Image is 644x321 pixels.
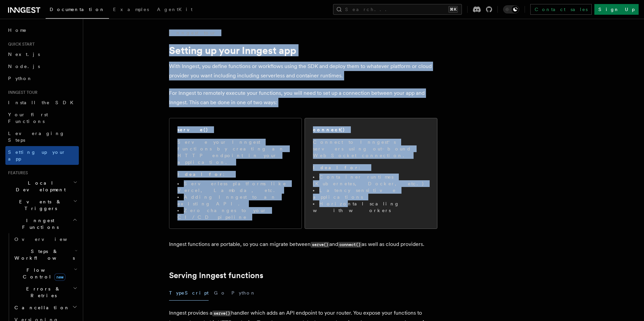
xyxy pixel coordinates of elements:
[5,48,79,60] a: Next.js
[8,149,66,162] span: Setting up your app
[54,273,65,281] span: new
[8,112,48,124] span: Your first Functions
[12,302,79,314] button: Cancellation
[177,126,208,133] h2: serve()
[109,2,153,18] a: Examples
[169,240,437,249] p: Inngest functions are portable, so you can migrate between and as well as cloud providers.
[169,88,437,107] p: For Inngest to remotely execute your functions, you will need to set up a connection between your...
[5,180,73,193] span: Local Development
[169,29,216,36] a: Inngest tour
[5,90,38,95] span: Inngest tour
[177,180,293,194] li: Serverless platforms like Vercel, Lambda, etc.
[157,7,193,12] span: AgentKit
[313,200,429,214] li: Horizontal scaling with workers
[177,207,293,220] li: Zero changes to your CI/CD pipeline
[214,285,226,301] button: Go
[313,165,359,170] strong: Ideal for
[5,109,79,127] a: Your first Functions
[5,198,73,212] span: Events & Triggers
[153,2,197,18] a: AgentKit
[8,64,40,69] span: Node.js
[177,171,293,178] p: :
[113,7,149,12] span: Examples
[313,164,429,171] p: :
[5,97,79,109] a: Install the SDK
[12,233,79,245] a: Overview
[12,264,79,283] button: Flow Controlnew
[5,42,35,47] span: Quick start
[5,146,79,165] a: Setting up your app
[169,118,302,229] a: serve()Serve your Inngest functions by creating an HTTP endpoint in your application.Ideal for:Se...
[12,285,73,299] span: Errors & Retries
[448,6,458,13] kbd: ⌘K
[177,194,293,207] li: Adding Inngest to an existing API.
[5,196,79,214] button: Events & Triggers
[5,217,72,231] span: Inngest Functions
[305,118,437,229] a: connect()Connect to Inngest's servers using out-bound WebSocket connection.Ideal for:Container ru...
[313,139,429,159] p: Connect to Inngest's servers using out-bound WebSocket connection.
[50,7,105,12] span: Documentation
[177,172,223,177] strong: Ideal for
[169,44,437,56] h1: Setting up your Inngest app
[5,72,79,84] a: Python
[338,242,362,248] code: connect()
[594,4,639,15] a: Sign Up
[8,27,27,34] span: Home
[12,248,75,261] span: Steps & Workflows
[169,62,437,80] p: With Inngest, you define functions or workflows using the SDK and deploy them to whatever platfor...
[5,127,79,146] a: Leveraging Steps
[5,214,79,233] button: Inngest Functions
[313,187,429,200] li: Latency sensitive applications
[8,100,77,105] span: Install the SDK
[12,304,70,311] span: Cancellation
[8,52,40,57] span: Next.js
[12,267,74,280] span: Flow Control
[5,177,79,196] button: Local Development
[212,311,231,316] code: serve()
[333,4,462,15] button: Search...⌘K
[313,174,429,187] li: Container runtimes (Kubernetes, Docker, etc.)
[169,285,209,301] button: TypeScript
[530,4,592,15] a: Contact sales
[503,5,519,13] button: Toggle dark mode
[5,60,79,72] a: Node.js
[5,24,79,36] a: Home
[14,237,84,242] span: Overview
[177,139,293,166] p: Serve your Inngest functions by creating an HTTP endpoint in your application.
[8,76,33,81] span: Python
[231,285,256,301] button: Python
[169,271,263,280] a: Serving Inngest functions
[12,245,79,264] button: Steps & Workflows
[12,283,79,302] button: Errors & Retries
[5,170,28,176] span: Features
[46,2,109,19] a: Documentation
[8,131,65,143] span: Leveraging Steps
[313,126,345,133] h2: connect()
[311,242,329,248] code: serve()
